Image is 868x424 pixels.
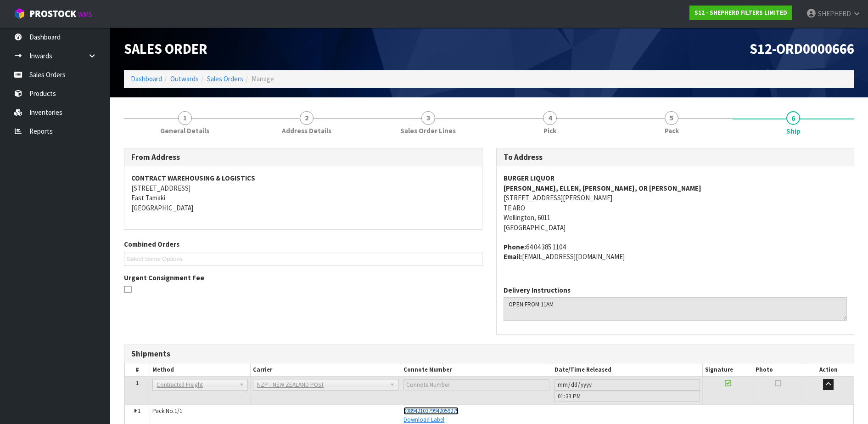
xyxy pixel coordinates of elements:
[421,111,435,125] span: 3
[250,363,401,377] th: Carrier
[504,243,526,251] strong: phone
[665,111,678,125] span: 5
[282,126,331,136] span: Address Details
[703,363,753,377] th: Signature
[14,8,25,19] img: cube-alt.png
[504,153,847,162] h3: To Address
[174,407,182,415] span: 1/1
[504,252,522,261] strong: email
[207,74,243,83] a: Sales Orders
[753,363,803,377] th: Photo
[504,173,847,232] address: [STREET_ADDRESS][PERSON_NAME] TE ARO Wellington, 6011 [GEOGRAPHIC_DATA]
[252,74,274,83] span: Manage
[504,242,847,262] address: 64 04 385 1104 [EMAIL_ADDRESS][DOMAIN_NAME]
[131,350,847,358] h3: Shipments
[157,379,235,390] span: Contracted Freight
[803,363,854,377] th: Action
[786,111,800,125] span: 6
[403,407,459,415] a: 00894210379942059279
[818,9,851,18] span: SHEPHERD
[665,126,679,136] span: Pack
[160,126,209,136] span: General Details
[29,8,76,20] span: ProStock
[403,416,444,424] a: Download Label
[131,74,162,83] a: Dashboard
[400,126,456,136] span: Sales Order Lines
[131,153,475,162] h3: From Address
[504,174,554,182] strong: BURGER LIQUOR
[543,126,556,136] span: Pick
[124,273,204,283] label: Urgent Consignment Fee
[178,111,192,125] span: 1
[131,174,255,182] strong: CONTRACT WAREHOUSING & LOGISTICS
[138,407,140,415] span: 1
[125,363,150,377] th: #
[124,40,207,57] span: Sales Order
[78,10,92,19] small: WMS
[124,239,179,249] label: Combined Orders
[786,126,801,136] span: Ship
[504,285,571,295] label: Delivery Instructions
[750,40,854,57] span: S12-ORD0000666
[543,111,557,125] span: 4
[504,184,701,192] strong: [PERSON_NAME], ELLEN, [PERSON_NAME], OR [PERSON_NAME]
[552,363,703,377] th: Date/Time Released
[131,173,475,213] address: [STREET_ADDRESS] East Tamaki [GEOGRAPHIC_DATA]
[300,111,314,125] span: 2
[170,74,199,83] a: Outwards
[136,379,139,387] span: 1
[257,379,386,390] span: NZP - NEW ZEALAND POST
[401,363,552,377] th: Connote Number
[694,9,787,17] strong: S12 - SHEPHERD FILTERS LIMITED
[150,363,250,377] th: Method
[403,379,549,390] input: Connote Number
